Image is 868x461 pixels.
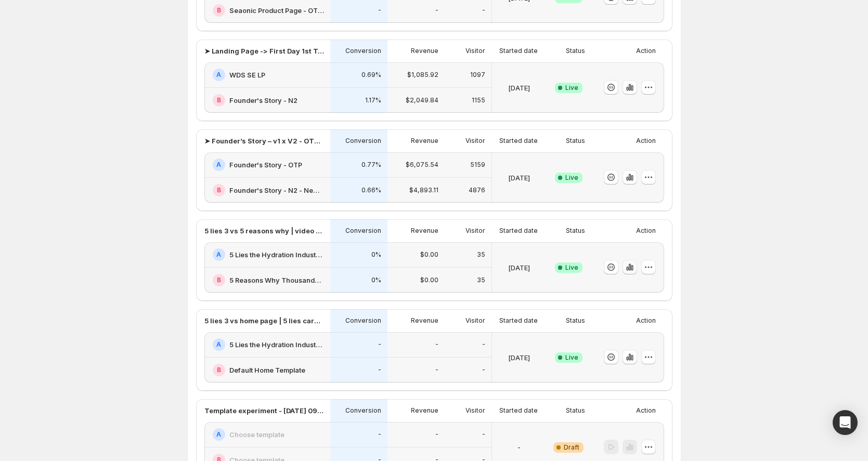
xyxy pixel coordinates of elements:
[229,95,297,106] h2: Founder's Story - N2
[361,161,381,169] p: 0.77%
[378,340,381,349] p: -
[499,227,538,235] p: Started date
[217,96,221,104] h2: B
[371,276,381,284] p: 0%
[229,249,324,260] h2: 5 Lies the Hydration Industry Keeps Telling You 3
[217,366,221,374] h2: B
[229,160,302,170] h2: Founder's Story - OTP
[435,6,438,15] p: -
[204,315,324,326] p: 5 lies 3 vs home page | 5 lies carousel ad | PDP CTA
[345,406,381,415] p: Conversion
[477,276,485,284] p: 35
[420,251,438,259] p: $0.00
[566,317,585,325] p: Status
[229,5,324,16] h2: Seaonic Product Page - OTP-Only
[508,173,530,183] p: [DATE]
[636,47,656,55] p: Action
[499,406,538,415] p: Started date
[406,161,438,169] p: $6,075.54
[465,317,485,325] p: Visitor
[345,317,381,325] p: Conversion
[229,275,324,285] h2: 5 Reasons Why Thousands Are Switching to This Ultra-Hydrating Marine Plasma
[411,137,438,145] p: Revenue
[435,430,438,439] p: -
[482,6,485,15] p: -
[217,6,221,15] h2: B
[465,406,485,415] p: Visitor
[204,226,324,236] p: 5 lies 3 vs 5 reasons why | video ad don’t get fooled | PDP CTA
[378,366,381,374] p: -
[508,262,530,273] p: [DATE]
[565,174,578,182] span: Live
[216,71,221,79] h2: A
[420,276,438,284] p: $0.00
[482,430,485,439] p: -
[564,443,579,452] span: Draft
[470,161,485,169] p: 5159
[482,340,485,349] p: -
[411,47,438,55] p: Revenue
[229,429,284,440] h2: Choose template
[477,251,485,259] p: 35
[482,366,485,374] p: -
[636,317,656,325] p: Action
[365,96,381,104] p: 1.17%
[345,47,381,55] p: Conversion
[566,137,585,145] p: Status
[216,430,221,439] h2: A
[406,96,438,104] p: $2,049.84
[435,366,438,374] p: -
[371,251,381,259] p: 0%
[229,70,265,80] h2: WDS SE LP
[499,47,538,55] p: Started date
[566,406,585,415] p: Status
[217,276,221,284] h2: B
[361,71,381,79] p: 0.69%
[216,251,221,259] h2: A
[465,137,485,145] p: Visitor
[517,442,521,453] p: -
[565,353,578,362] span: Live
[204,136,324,146] p: ➤ Founder’s Story – v1 x V2 - OTP-Only
[435,340,438,349] p: -
[499,317,538,325] p: Started date
[566,227,585,235] p: Status
[229,339,324,350] h2: 5 Lies the Hydration Industry Keeps Telling You 3A
[636,227,656,235] p: Action
[204,405,324,416] p: Template experiment - [DATE] 09:51:21
[378,6,381,15] p: -
[508,83,530,93] p: [DATE]
[229,185,324,195] h2: Founder's Story - N2 - New x Old
[411,227,438,235] p: Revenue
[204,46,324,56] p: ➤ Landing Page -> First Day 1st Template x Founder's Story - OTP-Only
[465,227,485,235] p: Visitor
[345,227,381,235] p: Conversion
[229,365,305,375] h2: Default Home Template
[469,186,485,194] p: 4876
[407,71,438,79] p: $1,085.92
[565,264,578,272] span: Live
[378,430,381,439] p: -
[409,186,438,194] p: $4,893.11
[636,137,656,145] p: Action
[833,410,858,435] div: Open Intercom Messenger
[345,137,381,145] p: Conversion
[508,352,530,363] p: [DATE]
[361,186,381,194] p: 0.66%
[636,406,656,415] p: Action
[217,186,221,194] h2: B
[411,317,438,325] p: Revenue
[465,47,485,55] p: Visitor
[411,406,438,415] p: Revenue
[472,96,485,104] p: 1155
[216,161,221,169] h2: A
[216,340,221,349] h2: A
[565,84,578,92] span: Live
[499,137,538,145] p: Started date
[470,71,485,79] p: 1097
[566,47,585,55] p: Status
